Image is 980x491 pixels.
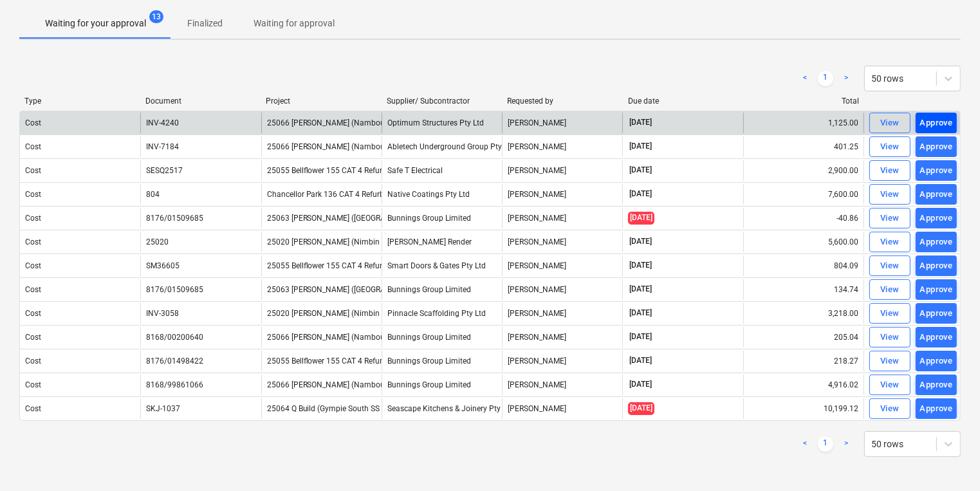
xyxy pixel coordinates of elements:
[920,187,953,202] div: Approve
[880,306,900,321] div: View
[146,237,169,246] div: 25020
[743,232,864,252] div: 5,600.00
[25,166,41,175] div: Cost
[880,402,900,416] div: View
[743,208,864,228] div: -40.86
[869,327,911,347] button: View
[502,303,622,324] div: [PERSON_NAME]
[146,118,179,127] div: INV-4240
[45,17,146,30] p: Waiting for your approval
[880,211,900,226] div: View
[920,330,953,345] div: Approve
[743,303,864,324] div: 3,218.00
[916,160,957,181] button: Approve
[838,436,854,452] a: Next page
[920,259,953,273] div: Approve
[382,160,502,181] div: Safe T Electrical
[382,113,502,133] div: Optimum Structures Pty Ltd
[254,17,335,30] p: Waiting for approval
[916,279,957,300] button: Approve
[916,208,957,228] button: Approve
[628,308,653,319] span: [DATE]
[628,236,653,247] span: [DATE]
[146,166,183,175] div: SESQ2517
[920,378,953,393] div: Approve
[382,184,502,205] div: Native Coatings Pty Ltd
[267,357,387,366] span: 25055 Bellflower 155 CAT 4 Refurb
[382,303,502,324] div: Pinnacle Scaffolding Pty Ltd
[267,261,387,270] span: 25055 Bellflower 155 CAT 4 Refurb
[267,190,385,199] span: Chancellor Park 136 CAT 4 Refurb
[743,136,864,157] div: 401.25
[267,118,454,127] span: 25066 Thomson Ruiz (Nambour SC Admin Ramps)
[382,327,502,347] div: Bunnings Group Limited
[743,375,864,395] div: 4,916.02
[145,97,256,106] div: Document
[920,140,953,154] div: Approve
[267,309,445,318] span: 25020 Patrick Lovekin (Nimbin Place Renovation)
[916,351,957,371] button: Approve
[146,285,203,294] div: 8176/01509685
[920,283,953,297] div: Approve
[146,380,203,389] div: 8168/99861066
[880,378,900,393] div: View
[869,208,911,228] button: View
[24,97,135,106] div: Type
[382,208,502,228] div: Bunnings Group Limited
[25,309,41,318] div: Cost
[880,140,900,154] div: View
[916,232,957,252] button: Approve
[267,214,469,223] span: 25063 Keyton (Chancellor Park 209 CAT 4)
[502,375,622,395] div: [PERSON_NAME]
[916,429,980,491] div: Chat Widget
[146,261,180,270] div: SM36605
[920,163,953,178] div: Approve
[743,184,864,205] div: 7,600.00
[920,235,953,250] div: Approve
[187,17,223,30] p: Finalized
[869,375,911,395] button: View
[920,402,953,416] div: Approve
[267,142,454,151] span: 25066 Thomson Ruiz (Nambour SC Admin Ramps)
[146,214,203,223] div: 8176/01509685
[502,327,622,347] div: [PERSON_NAME]
[25,237,41,246] div: Cost
[743,279,864,300] div: 134.74
[628,260,653,271] span: [DATE]
[920,211,953,226] div: Approve
[628,117,653,128] span: [DATE]
[869,398,911,419] button: View
[916,375,957,395] button: Approve
[880,116,900,131] div: View
[146,357,203,366] div: 8176/01498422
[25,333,41,342] div: Cost
[387,97,497,106] div: Supplier/ Subcontractor
[880,283,900,297] div: View
[25,380,41,389] div: Cost
[25,285,41,294] div: Cost
[146,309,179,318] div: INV-3058
[628,165,653,176] span: [DATE]
[869,279,911,300] button: View
[502,160,622,181] div: [PERSON_NAME]
[838,71,854,86] a: Next page
[743,160,864,181] div: 2,900.00
[146,190,160,199] div: 804
[267,285,469,294] span: 25063 Keyton (Chancellor Park 209 CAT 4)
[25,214,41,223] div: Cost
[818,71,833,86] a: Page 1 is your current page
[146,404,180,413] div: SKJ-1037
[266,97,376,106] div: Project
[628,141,653,152] span: [DATE]
[869,255,911,276] button: View
[869,136,911,157] button: View
[880,354,900,369] div: View
[502,184,622,205] div: [PERSON_NAME]
[382,232,502,252] div: [PERSON_NAME] Render
[502,398,622,419] div: [PERSON_NAME]
[25,261,41,270] div: Cost
[382,375,502,395] div: Bunnings Group Limited
[869,160,911,181] button: View
[916,327,957,347] button: Approve
[382,351,502,371] div: Bunnings Group Limited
